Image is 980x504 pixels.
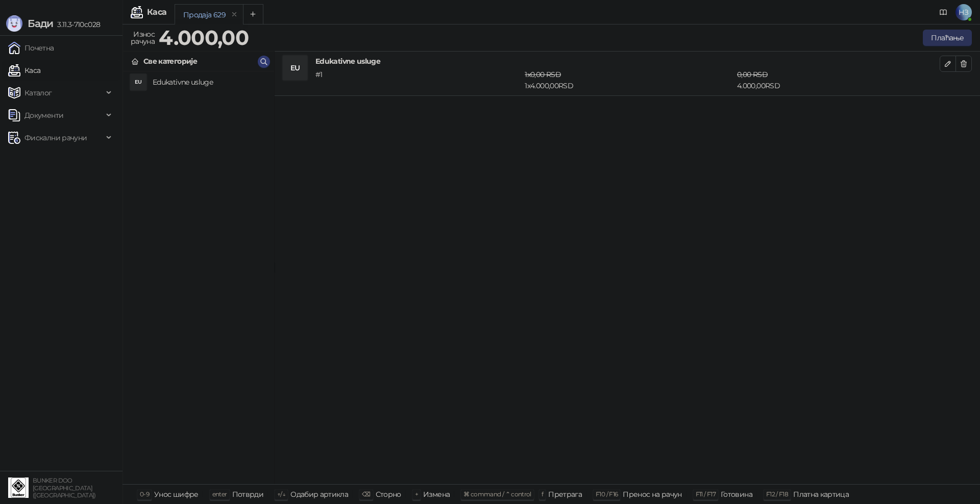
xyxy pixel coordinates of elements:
a: Документација [935,4,951,20]
span: f [542,490,543,498]
span: ⌘ command / ⌃ control [463,490,531,498]
small: BUNKER DOO [GEOGRAPHIC_DATA] ([GEOGRAPHIC_DATA]) [33,477,96,499]
div: 1 x 4.000,00 RSD [523,69,735,91]
div: Износ рачуна [129,28,157,48]
div: Унос шифре [154,488,199,501]
span: F11 / F17 [696,490,716,498]
span: 1 x 0,00 RSD [525,70,561,79]
div: grid [123,71,274,484]
span: ⌫ [362,490,370,498]
span: Фискални рачуни [24,128,87,148]
span: enter [212,490,227,498]
div: EU [283,56,307,80]
div: Одабир артикла [290,488,348,501]
span: Документи [24,105,63,125]
span: Бади [28,17,53,30]
a: Каса [8,60,40,81]
span: ↑/↓ [277,490,285,498]
strong: 4.000,00 [159,25,249,50]
div: Сторно [376,488,401,501]
div: Потврди [232,488,264,501]
button: remove [228,10,241,19]
img: Logo [6,15,22,32]
div: Све категорије [143,56,197,67]
div: Претрага [548,488,582,501]
div: EU [130,74,146,90]
h4: Edukativne usluge [153,74,266,90]
span: Каталог [24,83,52,103]
span: 0-9 [140,490,149,498]
h4: Edukativne usluge [315,56,940,67]
img: 64x64-companyLogo-d200c298-da26-4023-afd4-f376f589afb5.jpeg [8,477,29,498]
a: Почетна [8,38,54,58]
button: Плаћање [923,30,972,46]
span: + [415,490,418,498]
div: Готовина [721,488,752,501]
div: Каса [147,8,166,16]
span: F12 / F18 [766,490,788,498]
div: Пренос на рачун [623,488,681,501]
button: Add tab [243,4,263,24]
div: Продаја 629 [183,9,226,20]
div: Измена [423,488,450,501]
span: 0,00 RSD [737,70,768,79]
div: 4.000,00 RSD [735,69,942,91]
span: 3.11.3-710c028 [53,20,100,29]
span: НЗ [955,4,972,20]
div: # 1 [313,69,523,91]
div: Платна картица [793,488,849,501]
span: F10 / F16 [596,490,618,498]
